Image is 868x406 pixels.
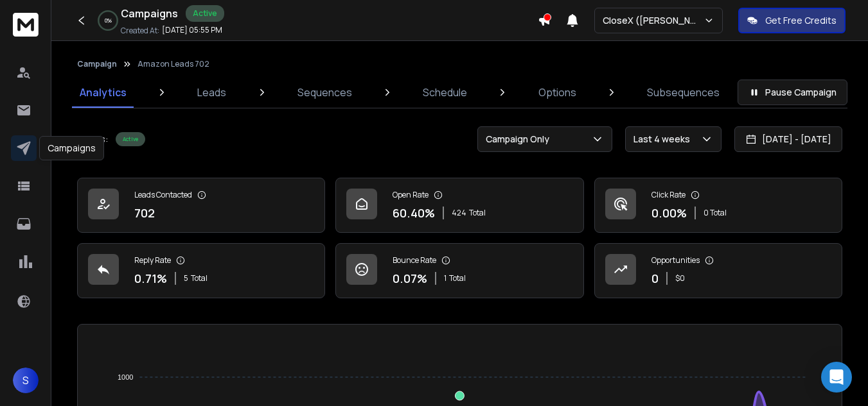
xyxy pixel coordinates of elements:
div: Campaigns [39,136,104,160]
p: 0 [651,269,659,287]
span: Total [469,208,486,218]
button: Campaign [77,59,117,69]
p: Created At: [121,26,159,36]
a: Click Rate0.00%0 Total [594,178,842,233]
p: Status: [77,133,108,146]
a: Reply Rate0.71%5Total [77,243,325,298]
p: $ 0 [675,273,685,283]
p: 0 % [105,17,112,24]
tspan: 1000 [118,373,133,381]
p: Open Rate [393,190,429,200]
a: Opportunities0$0 [594,243,842,298]
span: 424 [452,208,466,218]
p: 0 Total [704,208,727,218]
button: Get Free Credits [738,8,846,33]
p: Schedule [423,85,467,100]
p: CloseX ([PERSON_NAME]) [603,14,704,27]
p: 60.40 % [393,204,435,222]
div: Active [186,5,224,22]
p: Last 4 weeks [633,133,695,146]
p: Get Free Credits [765,14,837,27]
a: Leads [190,77,234,108]
a: Sequences [290,77,360,108]
button: Pause Campaign [738,80,847,105]
span: Total [449,273,466,283]
div: Active [116,132,145,146]
p: 0.07 % [393,269,427,287]
h1: Campaigns [121,6,178,21]
p: Sequences [297,85,352,100]
button: [DATE] - [DATE] [734,126,842,152]
p: 0.00 % [651,204,687,222]
p: Campaign Only [486,133,554,146]
button: S [13,368,39,393]
p: Amazon Leads 702 [137,59,209,69]
a: Leads Contacted702 [77,178,325,233]
p: Leads [197,85,226,100]
p: Reply Rate [134,255,171,266]
a: Options [531,77,584,108]
p: Subsequences [647,85,720,100]
a: Subsequences [639,77,727,108]
p: 702 [134,204,155,222]
span: Total [191,273,208,283]
p: Analytics [80,85,127,100]
p: Bounce Rate [393,255,436,266]
a: Open Rate60.40%424Total [335,178,583,233]
p: Leads Contacted [134,190,192,200]
p: Opportunities [651,255,700,266]
a: Analytics [72,77,134,108]
div: Open Intercom Messenger [821,362,852,393]
span: 5 [184,273,188,283]
p: 0.71 % [134,269,167,287]
p: Options [538,85,576,100]
p: [DATE] 05:55 PM [162,25,222,35]
span: 1 [444,273,447,283]
a: Schedule [415,77,475,108]
p: Click Rate [651,190,686,200]
a: Bounce Rate0.07%1Total [335,243,583,298]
